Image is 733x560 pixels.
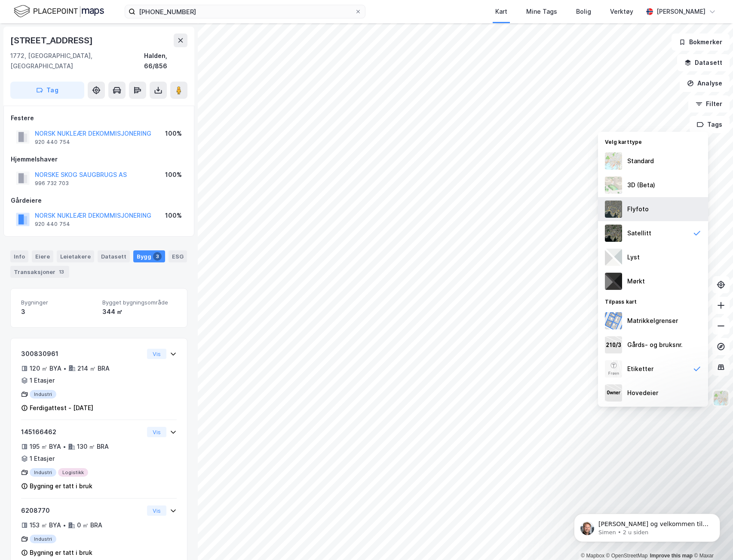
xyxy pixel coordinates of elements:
img: cadastreBorders.cfe08de4b5ddd52a10de.jpeg [605,312,622,329]
div: Satellitt [627,228,651,238]
div: Eiere [32,250,53,262]
div: 1 Etasjer [30,453,55,464]
img: 9k= [605,225,622,242]
span: Bygget bygningsområde [102,299,177,306]
div: 3 [153,252,162,261]
div: 214 ㎡ BRA [77,363,110,374]
div: Gårdeiere [11,195,187,206]
div: Flyfoto [627,204,649,214]
div: [STREET_ADDRESS] [10,33,95,47]
div: ESG [169,250,187,262]
div: Mine Tags [526,6,557,17]
div: Ferdigattest - [DATE] [30,403,93,413]
div: [PERSON_NAME] [656,6,705,17]
div: Lyst [627,252,640,262]
div: 100% [165,210,182,221]
div: • [63,443,66,450]
div: Mørkt [627,276,645,286]
div: 195 ㎡ BYA [30,441,61,452]
div: 344 ㎡ [102,307,177,317]
div: Bygning er tatt i bruk [30,548,92,558]
div: 120 ㎡ BYA [30,363,61,374]
div: Verktøy [610,6,633,17]
div: Hovedeier [627,388,658,398]
img: logo.f888ab2527a4732fd821a326f86c7f29.svg [14,4,104,19]
div: 100% [165,170,182,180]
button: Filter [688,95,730,113]
iframe: Intercom notifications melding [561,496,733,556]
button: Analyse [680,75,730,92]
div: Etiketter [627,364,653,374]
div: 153 ㎡ BYA [30,520,61,530]
div: 100% [165,128,182,139]
div: Halden, 66/856 [144,51,187,71]
div: 3 [21,307,95,317]
div: Velg karttype [598,134,708,149]
div: 6208770 [21,505,144,516]
div: Bygg [133,250,165,262]
div: Festere [11,113,187,123]
div: Info [10,250,28,262]
div: 3D (Beta) [627,180,655,190]
img: Z [605,152,622,170]
a: OpenStreetMap [606,553,648,559]
div: 920 440 754 [35,221,70,228]
button: Tags [690,116,730,133]
div: 996 732 703 [35,180,69,187]
div: Standard [627,156,654,166]
div: Bygning er tatt i bruk [30,481,92,491]
button: Vis [147,505,166,516]
img: nCdM7BzjoCAAAAAElFTkSuQmCC [605,273,622,290]
span: Bygninger [21,299,95,306]
img: luj3wr1y2y3+OchiMxRmMxRlscgabnMEmZ7DJGWxyBpucwSZnsMkZbHIGm5zBJmewyRlscgabnMEmZ7DJGWxyBpucwSZnsMkZ... [605,249,622,266]
div: Transaksjoner [10,266,69,278]
div: 1772, [GEOGRAPHIC_DATA], [GEOGRAPHIC_DATA] [10,51,144,71]
a: Improve this map [650,553,693,559]
div: Bolig [576,6,591,17]
div: Matrikkelgrenser [627,316,678,326]
a: Mapbox [581,553,604,559]
div: 145166462 [21,427,144,437]
img: cadastreKeys.547ab17ec502f5a4ef2b.jpeg [605,336,622,353]
div: 130 ㎡ BRA [77,441,109,452]
div: Gårds- og bruksnr. [627,340,683,350]
div: 300830961 [21,349,144,359]
div: Datasett [98,250,130,262]
div: 13 [57,268,66,276]
img: Z [605,177,622,194]
div: • [63,365,67,372]
button: Bokmerker [672,33,730,51]
div: Kart [495,6,507,17]
input: Søk på adresse, matrikkel, gårdeiere, leietakere eller personer [135,5,355,18]
button: Datasett [677,54,730,71]
div: Leietakere [57,250,94,262]
button: Vis [147,349,166,359]
div: Tilpass kart [598,293,708,309]
div: 920 440 754 [35,139,70,146]
img: Z [713,390,729,406]
div: 1 Etasjer [30,375,55,386]
button: Tag [10,82,84,99]
button: Vis [147,427,166,437]
div: Hjemmelshaver [11,154,187,164]
div: • [63,522,66,529]
img: majorOwner.b5e170eddb5c04bfeeff.jpeg [605,384,622,402]
img: Z [605,360,622,377]
img: Z [605,201,622,218]
div: 0 ㎡ BRA [77,520,102,530]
